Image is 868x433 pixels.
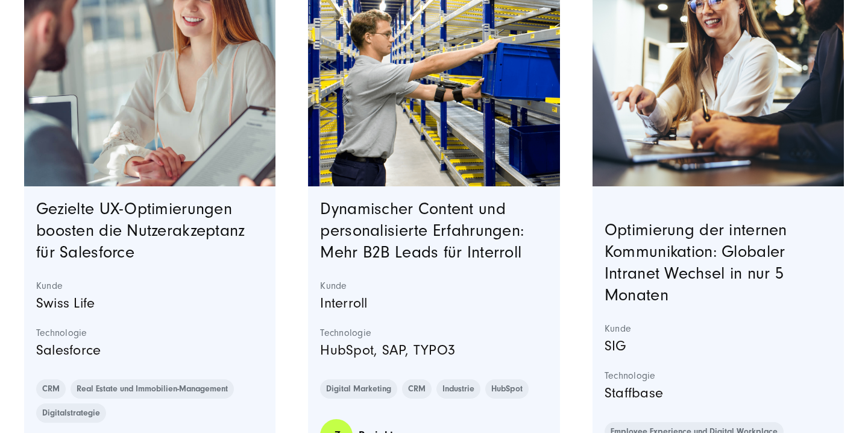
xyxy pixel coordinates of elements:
a: Dynamischer Content und personalisierte Erfahrungen: Mehr B2B Leads für Interroll [320,200,524,262]
strong: Technologie [36,327,263,339]
p: SIG [605,335,832,358]
strong: Kunde [320,280,547,292]
a: CRM [36,379,66,399]
p: Interroll [320,292,547,315]
strong: Kunde [605,323,832,335]
p: Staffbase [605,382,832,405]
a: Digital Marketing [320,379,397,399]
p: HubSpot, SAP, TYPO3 [320,339,547,362]
strong: Kunde [36,280,263,292]
a: HubSpot [485,379,529,399]
p: Salesforce [36,339,263,362]
strong: Technologie [605,370,832,382]
a: CRM [402,379,432,399]
a: Industrie [436,379,480,399]
a: Real Estate und Immobilien-Management [71,379,234,399]
a: Digitalstrategie [36,403,106,423]
a: Optimierung der internen Kommunikation: Globaler Intranet Wechsel in nur 5 Monaten [605,221,787,305]
a: Gezielte UX-Optimierungen boosten die Nutzerakzeptanz für Salesforce [36,200,245,262]
strong: Technologie [320,327,547,339]
p: Swiss Life [36,292,263,315]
